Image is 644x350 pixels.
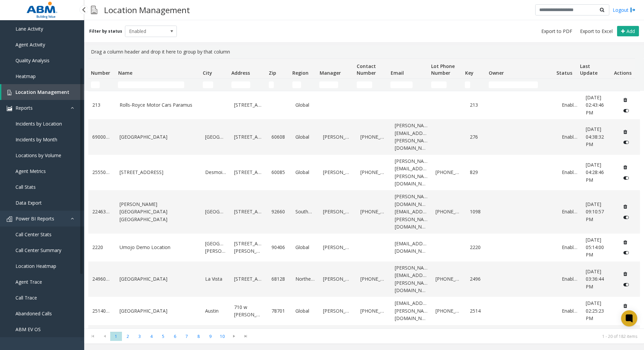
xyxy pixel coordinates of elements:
span: Incidents by Location [15,120,62,127]
a: [DATE] 03:36:44 PM [586,268,612,290]
input: City Filter [203,81,213,88]
button: Delete [620,127,631,137]
th: Status [554,59,577,79]
span: Page 7 [181,332,193,341]
input: Number Filter [91,81,100,88]
span: Lane Activity [15,26,43,32]
a: Global [295,169,315,176]
a: 25140000 [92,307,111,315]
span: Page 6 [169,332,181,341]
td: Key Filter [462,79,486,91]
span: Last Update [580,63,598,76]
span: Call Trace [15,294,37,301]
a: Global [295,101,315,109]
a: [DATE] 02:43:46 PM [586,94,612,116]
span: Export to Excel [580,28,613,35]
a: 2496 [470,275,486,283]
span: Go to the last page [240,331,252,341]
a: 2514 [470,307,486,315]
span: Manager [320,70,341,76]
td: Owner Filter [486,79,554,91]
span: Agent Metrics [15,168,46,174]
button: Delete [620,95,631,105]
span: Name [118,70,132,76]
a: 25550063 [92,169,111,176]
a: [PERSON_NAME] [323,275,353,283]
button: Disable [620,137,633,148]
a: [GEOGRAPHIC_DATA][PERSON_NAME] [205,240,226,255]
div: Data table [84,58,644,328]
a: Desmoines [205,169,226,176]
span: Email [391,70,404,76]
a: Global [295,133,315,141]
span: ABM EV OS [15,326,41,332]
a: [PHONE_NUMBER] [436,208,461,215]
img: 'icon' [7,216,12,222]
a: [PHONE_NUMBER] [360,169,386,176]
a: [PERSON_NAME][GEOGRAPHIC_DATA] [GEOGRAPHIC_DATA] [120,201,197,223]
input: Lot Phone Number Filter [431,81,447,88]
a: [PERSON_NAME][EMAIL_ADDRESS][PERSON_NAME][DOMAIN_NAME] [395,122,428,152]
span: Export to PDF [541,28,572,35]
button: Delete [620,201,631,212]
a: [DATE] 09:10:57 PM [586,201,612,223]
span: Page 5 [157,332,169,341]
a: [STREET_ADDRESS] [234,275,264,283]
a: Austin [205,307,226,315]
td: City Filter [200,79,229,91]
td: Actions Filter [611,79,635,91]
a: [STREET_ADDRESS] [234,169,264,176]
span: Region [292,70,309,76]
span: Call Stats [15,184,36,190]
span: Incidents by Month [15,136,57,143]
a: [STREET_ADDRESS] [120,169,197,176]
img: pageIcon [91,2,97,18]
span: Call Center Stats [15,231,52,238]
a: [PERSON_NAME] [323,169,353,176]
span: Location Heatmap [15,263,56,269]
div: Drag a column header and drop it here to group by that column [88,45,640,58]
a: Location Management [1,84,84,100]
span: Enabled [125,26,166,37]
span: Go to the next page [229,334,238,339]
span: Page 9 [204,332,216,341]
a: 90406 [271,244,287,251]
span: Reports [15,105,33,111]
button: Disable [620,279,633,290]
a: [PERSON_NAME][DOMAIN_NAME][EMAIL_ADDRESS][PERSON_NAME][DOMAIN_NAME] [395,193,428,231]
a: [GEOGRAPHIC_DATA] [205,133,226,141]
td: Number Filter [88,79,115,91]
button: Disable [620,247,633,258]
a: [STREET_ADDRESS][PERSON_NAME] [234,240,264,255]
th: Actions [611,59,635,79]
span: Contacts [15,342,35,348]
a: Enabled [562,208,578,215]
a: [PHONE_NUMBER] [360,208,386,215]
a: [PHONE_NUMBER] [436,169,461,176]
span: Contact Number [357,63,376,76]
a: [STREET_ADDRESS] [234,101,264,109]
td: Manager Filter [317,79,354,91]
a: Enabled [562,275,578,283]
span: Lot Phone Number [431,63,455,76]
a: 276 [470,133,486,141]
td: Last Update Filter [577,79,611,91]
a: Global [295,307,315,315]
span: Data Export [15,200,42,206]
button: Disable [620,105,633,116]
span: Key [465,70,474,76]
a: Enabled [562,133,578,141]
td: Name Filter [115,79,200,91]
button: Delete [620,269,631,279]
button: Export to Excel [577,27,615,36]
img: logout [630,6,636,13]
a: Southwest [295,208,315,215]
span: Address [231,70,250,76]
span: [DATE] 02:25:23 PM [586,300,604,321]
a: [PERSON_NAME] [323,133,353,141]
span: Page 10 [216,332,228,341]
span: [DATE] 02:43:46 PM [586,94,604,116]
button: Delete [620,237,631,248]
a: [PHONE_NUMBER] [436,275,461,283]
input: Name Filter [118,81,184,88]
